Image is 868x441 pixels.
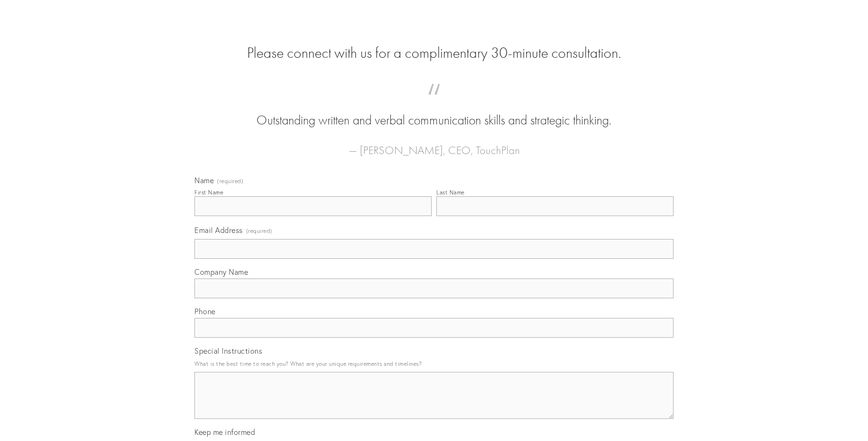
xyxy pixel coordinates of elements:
span: Company Name [194,267,248,277]
p: What is the best time to reach you? What are your unique requirements and timelines? [194,357,674,370]
blockquote: Outstanding written and verbal communication skills and strategic thinking. [209,93,659,130]
span: Email Address [194,225,243,235]
h2: Please connect with us for a complimentary 30-minute consultation. [194,44,674,62]
span: Special Instructions [194,346,262,356]
span: (required) [217,178,243,184]
figcaption: — [PERSON_NAME], CEO, TouchPlan [209,130,659,160]
span: Keep me informed [194,427,255,437]
div: First Name [194,189,223,196]
span: Phone [194,307,216,316]
span: (required) [246,224,272,237]
span: “ [209,93,659,111]
div: Last Name [436,189,465,196]
span: Name [194,176,214,185]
